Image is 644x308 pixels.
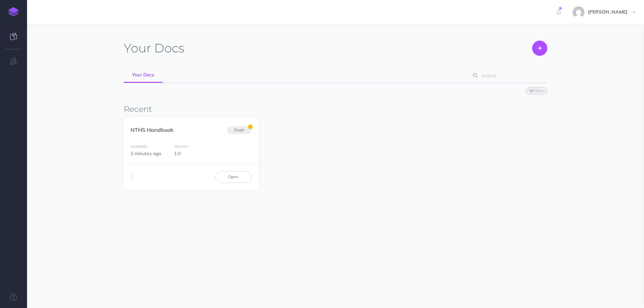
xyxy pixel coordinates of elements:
[479,70,537,82] input: Search
[124,41,151,55] span: Your
[526,87,547,95] button: Filter
[131,173,133,182] i: More actions
[573,6,585,18] img: e15ca27c081d2886606c458bc858b488.jpg
[174,144,189,149] small: Version:
[130,150,161,157] span: 3 minutes ago
[124,68,163,83] a: Your Docs
[215,171,252,183] a: Open
[8,7,19,17] img: logo-mark.svg
[130,144,147,149] small: Updated:
[132,72,154,78] span: Your Docs
[130,126,173,133] a: NTHS Handbook
[124,41,184,56] h1: Docs
[585,9,631,15] span: [PERSON_NAME]
[124,105,547,114] h3: Recent
[174,150,181,157] span: 1.0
